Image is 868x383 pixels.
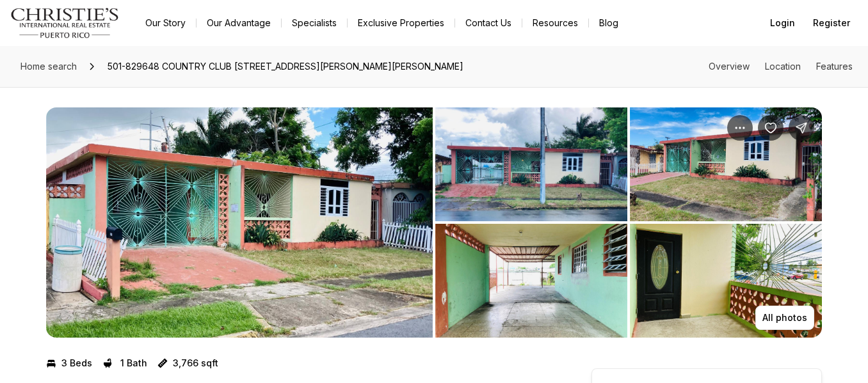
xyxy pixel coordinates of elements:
[20,61,77,72] span: Home search
[10,8,120,38] img: logo
[102,56,469,77] span: 501-829648 COUNTRY CLUB [STREET_ADDRESS][PERSON_NAME][PERSON_NAME]
[765,61,801,72] a: Skip to: Location
[348,14,454,32] a: Exclusive Properties
[435,224,627,338] button: View image gallery
[758,115,784,141] button: Save Property: 501-829648 COUNTRY CLUB C/ANTONIO LUCIANO #1152
[135,14,196,32] a: Our Story
[173,358,218,368] p: 3,766 sqft
[762,10,803,36] button: Login
[630,224,822,338] button: View image gallery
[755,306,814,330] button: All photos
[455,14,522,32] button: Contact Us
[197,14,281,32] a: Our Advantage
[630,107,822,221] button: View image gallery
[709,61,853,72] nav: Page section menu
[709,61,750,72] a: Skip to: Overview
[282,14,347,32] a: Specialists
[522,14,588,32] a: Resources
[46,107,433,338] button: View image gallery
[120,358,147,368] p: 1 Bath
[762,313,807,323] p: All photos
[46,107,433,338] li: 1 of 5
[435,107,627,221] button: View image gallery
[805,10,858,36] button: Register
[435,107,822,338] li: 2 of 5
[15,56,82,77] a: Home search
[816,61,853,72] a: Skip to: Features
[727,115,753,141] button: Property options
[770,18,795,28] span: Login
[589,14,629,32] a: Blog
[813,18,850,28] span: Register
[789,115,814,141] button: Share Property: 501-829648 COUNTRY CLUB C/ANTONIO LUCIANO #1152
[46,107,822,338] div: Listing Photos
[61,358,92,368] p: 3 Beds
